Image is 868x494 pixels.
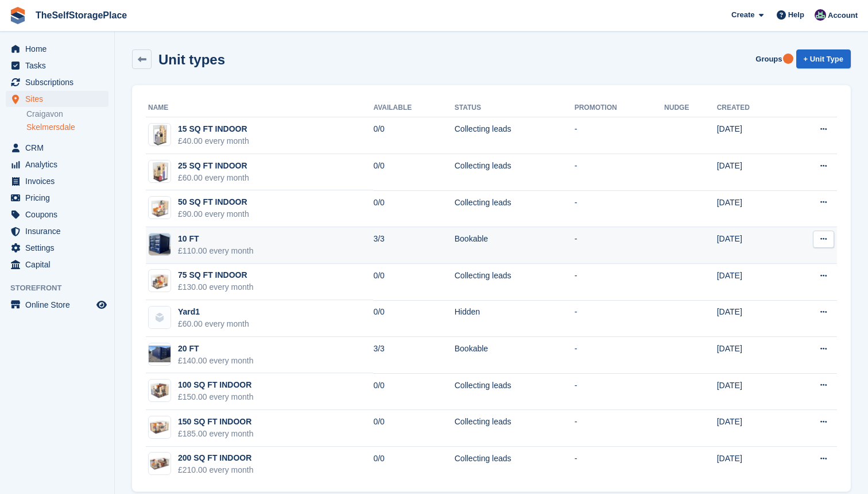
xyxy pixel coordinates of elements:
img: Screenshot%202025-08-07%20at%2011.20.33.png [149,419,170,435]
td: [DATE] [717,300,786,337]
img: Screenshot%202025-08-07%20at%2011.12.36.png [152,123,168,146]
img: blank-unit-type-icon-ffbac7b88ba66c5e286b0e438baccc4b9c83835d4c34f86887a83fc20ec27e7b.svg [149,307,170,328]
span: CRM [25,140,94,156]
th: Promotion [575,99,664,117]
td: 0/0 [373,154,454,191]
div: 25 SQ FT INDOOR [178,160,249,172]
td: 0/0 [373,373,454,410]
td: [DATE] [717,190,786,227]
td: [DATE] [717,264,786,301]
a: menu [6,256,108,273]
span: Coupons [25,206,94,223]
div: Tooltip anchor [783,53,793,64]
div: 75 SQ FT INDOOR [178,269,254,281]
td: Collecting leads [455,154,575,191]
td: - [575,227,664,264]
a: Preview store [95,298,108,312]
a: + Unit Type [796,49,851,68]
td: 0/0 [373,190,454,227]
h2: Unit types [158,52,225,67]
span: Online Store [25,297,94,313]
td: [DATE] [717,447,786,483]
img: Screenshot%202025-08-07%20at%2011.15.01.png [149,197,170,219]
td: Collecting leads [455,117,575,154]
td: - [575,117,664,154]
td: - [575,373,664,410]
td: 3/3 [373,227,454,264]
div: 15 SQ FT INDOOR [178,123,249,135]
div: 150 SQ FT INDOOR [178,416,254,428]
img: Screenshot%202025-08-07%20at%2011.18.45.png [149,382,170,399]
img: Sam [815,9,826,21]
span: Create [731,9,754,21]
div: £140.00 every month [178,355,254,367]
a: Groups [751,49,786,68]
img: Screenshot%202025-08-07%20at%2011.21.56.png [149,457,170,470]
span: Subscriptions [25,74,94,90]
a: menu [6,41,108,57]
td: - [575,410,664,447]
div: £40.00 every month [178,135,249,147]
td: - [575,154,664,191]
div: £210.00 every month [178,464,254,476]
span: Storefront [10,282,114,294]
td: Bookable [455,227,575,264]
a: menu [6,206,108,223]
td: [DATE] [717,227,786,264]
span: Home [25,41,94,57]
td: 0/0 [373,447,454,483]
span: Sites [25,91,94,107]
span: Invoices [25,173,94,189]
a: menu [6,173,108,189]
td: [DATE] [717,373,786,410]
td: [DATE] [717,337,786,374]
a: menu [6,91,108,107]
td: - [575,447,664,483]
div: £150.00 every month [178,391,254,403]
a: menu [6,140,108,156]
div: £60.00 every month [178,318,249,330]
span: Insurance [25,223,94,239]
td: 0/0 [373,300,454,337]
a: menu [6,74,108,90]
td: Collecting leads [455,190,575,227]
td: Hidden [455,300,575,337]
td: Collecting leads [455,264,575,301]
div: Yard1 [178,306,249,318]
td: [DATE] [717,154,786,191]
span: Account [828,10,858,21]
div: £60.00 every month [178,172,249,184]
span: Tasks [25,58,94,74]
td: Collecting leads [455,410,575,447]
td: - [575,190,664,227]
a: Skelmersdale [26,122,108,133]
td: - [575,337,664,374]
span: Capital [25,256,94,273]
td: 3/3 [373,337,454,374]
a: menu [6,297,108,313]
div: 10 FT [178,233,254,245]
td: 0/0 [373,117,454,154]
a: menu [6,190,108,206]
th: Nudge [664,99,717,117]
span: Pricing [25,190,94,206]
td: [DATE] [717,410,786,447]
div: 20 FT [178,343,254,355]
div: £130.00 every month [178,281,254,293]
th: Name [146,99,373,117]
img: stora-icon-8386f47178a22dfd0bd8f6a31ec36ba5ce8667c1dd55bd0f319d3a0aa187defe.svg [9,7,26,24]
span: Settings [25,240,94,256]
th: Created [717,99,786,117]
div: 50 SQ FT INDOOR [178,196,249,208]
div: 200 SQ FT INDOOR [178,452,254,464]
a: menu [6,156,108,173]
div: £185.00 every month [178,428,254,440]
td: - [575,264,664,301]
span: Help [788,9,804,21]
td: 0/0 [373,264,454,301]
a: Craigavon [26,109,108,120]
td: Collecting leads [455,447,575,483]
img: 10foot.png [149,233,170,255]
td: [DATE] [717,117,786,154]
span: Analytics [25,156,94,173]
